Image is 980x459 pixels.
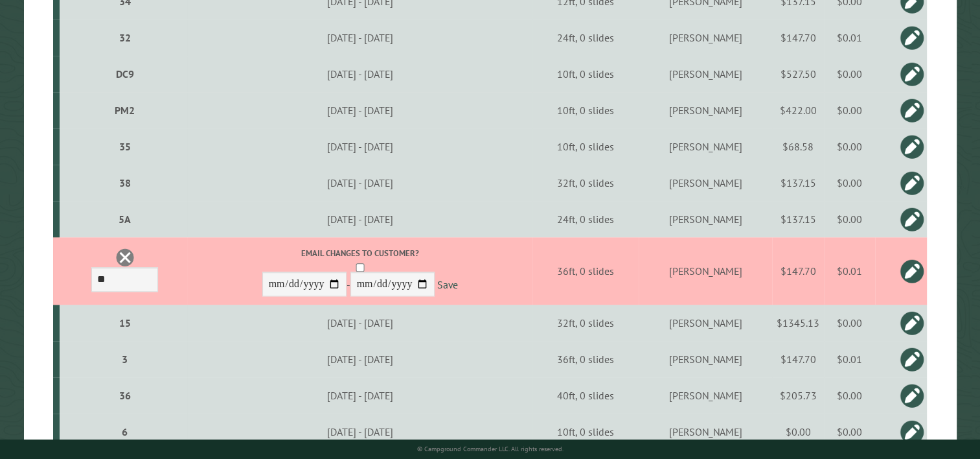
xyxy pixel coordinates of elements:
div: [DATE] - [DATE] [189,31,530,44]
td: $0.00 [824,414,875,450]
label: Email changes to customer? [189,247,530,259]
div: PM2 [65,104,185,117]
div: [DATE] - [DATE] [189,67,530,80]
td: [PERSON_NAME] [639,19,773,56]
td: 36ft, 0 slides [532,341,638,377]
div: 32 [65,31,185,44]
td: $137.15 [772,165,824,201]
td: 32ft, 0 slides [532,165,638,201]
td: $0.00 [824,56,875,92]
td: 40ft, 0 slides [532,377,638,414]
td: 24ft, 0 slides [532,19,638,56]
div: DC9 [65,67,185,80]
div: 35 [65,140,185,153]
td: $205.73 [772,377,824,414]
td: 10ft, 0 slides [532,128,638,165]
td: 24ft, 0 slides [532,201,638,237]
div: [DATE] - [DATE] [189,176,530,189]
a: Delete this reservation [115,248,135,267]
td: [PERSON_NAME] [639,165,773,201]
td: $137.15 [772,201,824,237]
div: [DATE] - [DATE] [189,389,530,402]
td: $147.70 [772,19,824,56]
td: [PERSON_NAME] [639,414,773,450]
div: 15 [65,316,185,329]
td: [PERSON_NAME] [639,377,773,414]
td: $0.00 [824,377,875,414]
td: [PERSON_NAME] [639,341,773,377]
div: [DATE] - [DATE] [189,316,530,329]
td: $0.00 [824,201,875,237]
td: $0.00 [824,305,875,341]
td: $0.00 [824,92,875,128]
td: 10ft, 0 slides [532,92,638,128]
div: - [189,247,530,300]
div: [DATE] - [DATE] [189,425,530,438]
td: $422.00 [772,92,824,128]
td: [PERSON_NAME] [639,201,773,237]
div: [DATE] - [DATE] [189,104,530,117]
td: [PERSON_NAME] [639,92,773,128]
td: 32ft, 0 slides [532,305,638,341]
div: 6 [65,425,185,438]
td: $0.00 [824,165,875,201]
div: 36 [65,389,185,402]
td: $0.01 [824,341,875,377]
td: [PERSON_NAME] [639,128,773,165]
td: [PERSON_NAME] [639,237,773,305]
small: © Campground Commander LLC. All rights reserved. [417,445,564,453]
td: $0.00 [772,414,824,450]
td: $0.00 [824,128,875,165]
div: 3 [65,353,185,366]
td: [PERSON_NAME] [639,305,773,341]
td: $1345.13 [772,305,824,341]
td: 36ft, 0 slides [532,237,638,305]
td: $0.01 [824,237,875,305]
div: [DATE] - [DATE] [189,353,530,366]
td: $527.50 [772,56,824,92]
div: [DATE] - [DATE] [189,213,530,226]
div: [DATE] - [DATE] [189,140,530,153]
td: $68.58 [772,128,824,165]
div: 5A [65,213,185,226]
div: 38 [65,176,185,189]
a: Save [437,278,458,291]
td: $147.70 [772,341,824,377]
td: 10ft, 0 slides [532,56,638,92]
td: $147.70 [772,237,824,305]
td: 10ft, 0 slides [532,414,638,450]
td: $0.01 [824,19,875,56]
td: [PERSON_NAME] [639,56,773,92]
